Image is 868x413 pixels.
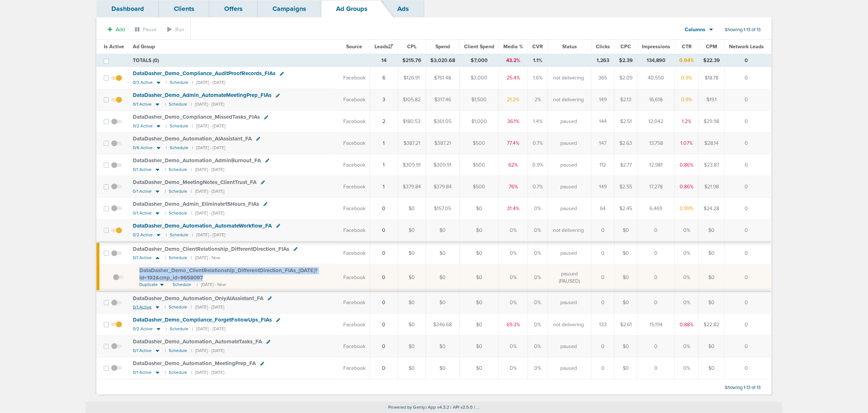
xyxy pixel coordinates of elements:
small: | [DATE] - Now [191,255,220,261]
td: $3,000 [460,67,499,89]
small: | [165,210,165,216]
span: 0/6 Active [133,145,153,151]
span: DataDasher_ Demo_ Automation_ MeetingPrep_ FA [133,360,256,367]
td: $0 [460,357,499,379]
span: DataDasher_ Demo_ Automation_ AutomateWorkflow_ FA [133,222,272,229]
td: 0 [638,335,675,357]
td: $22.39 [699,54,725,67]
td: 0 [591,291,615,314]
td: paused (PAUSED) [548,264,591,291]
td: $309.91 [398,154,426,176]
td: Facebook [339,67,370,89]
small: | [165,102,165,107]
td: 0.88% [675,314,699,335]
td: 0% [499,264,528,291]
span: Schedule [173,282,191,288]
td: $0 [460,220,499,242]
td: 64 [591,198,615,220]
span: CTR [682,44,692,50]
small: | [DATE] - [DATE] [191,348,224,353]
td: 0% [528,291,548,314]
span: paused [560,343,577,350]
td: $0 [426,291,460,314]
span: 0/2 Active [133,123,153,129]
td: $0 [615,357,638,379]
td: $0 [398,220,426,242]
td: 0 [725,198,771,220]
span: DataDasher_ Demo_ Compliance_ MissedTasks_ FIAs [133,114,260,120]
span: 0/1 Active [133,102,152,107]
td: $0 [699,220,725,242]
a: Campaigns [258,0,321,17]
span: DataDasher_ Demo_ ClientRelationship_ DifferentDirection_ FIAs [133,246,289,252]
td: $0 [460,198,499,220]
td: $0 [699,264,725,291]
td: $379.84 [398,176,426,198]
td: Facebook [339,89,370,111]
td: Facebook [339,154,370,176]
td: 0.9% [675,67,699,89]
a: 0 [382,365,386,371]
small: | [DATE] - [DATE] [191,167,224,172]
span: 0/3 Active [133,80,153,85]
td: $2.45 [615,198,638,220]
td: 13,758 [638,132,675,154]
td: $2.63 [615,132,638,154]
small: | [DATE] - [DATE] [191,210,224,216]
td: $0 [398,242,426,265]
small: Schedule [169,189,187,194]
small: Schedule [170,80,188,85]
span: Clicks [596,44,610,50]
span: 0/1 Active [133,348,152,353]
td: 0 [591,357,615,379]
td: 0 [725,89,771,111]
td: $2.51 [615,111,638,132]
small: Schedule [169,102,187,107]
td: 0.99% [675,198,699,220]
td: 0% [528,220,548,242]
td: $0 [460,335,499,357]
td: Facebook [339,132,370,154]
span: 0/1 Active [133,210,152,216]
td: $0 [398,198,426,220]
td: 0% [528,357,548,379]
a: 0 [382,322,386,328]
td: $0 [460,291,499,314]
td: $126.91 [398,67,426,89]
td: 12,042 [638,111,675,132]
td: $0 [460,314,499,335]
td: 0% [675,291,699,314]
td: 149 [591,89,615,111]
span: Client Spend [464,44,494,50]
td: $0 [460,242,499,265]
td: $0 [426,335,460,357]
a: 2 [382,118,385,124]
td: 2% [528,89,548,111]
td: Facebook [339,176,370,198]
a: 1 [383,162,385,168]
td: 14 [370,54,398,67]
span: CPL [407,44,417,50]
td: Facebook [339,357,370,379]
td: 0% [499,242,528,265]
td: 0.9% [528,154,548,176]
span: paused [560,140,577,147]
td: $2.77 [615,154,638,176]
td: 0.86% [675,154,699,176]
small: | [DATE] - [DATE] [191,189,224,194]
td: Facebook [339,291,370,314]
span: DataDasher_ Demo_ Admin_ AutomateMeetingPrep_ FIAs [133,92,271,98]
td: 149 [591,176,615,198]
a: 1 [383,140,385,146]
td: $2.55 [615,176,638,198]
td: 0% [499,220,528,242]
td: $0 [699,242,725,265]
td: 0% [675,357,699,379]
small: | [DATE] - [DATE] [192,145,225,151]
span: CVR [533,44,543,50]
td: $500 [460,176,499,198]
td: 0 [591,264,615,291]
span: CPM [706,44,717,50]
td: 16,618 [638,89,675,111]
td: 17,278 [638,176,675,198]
